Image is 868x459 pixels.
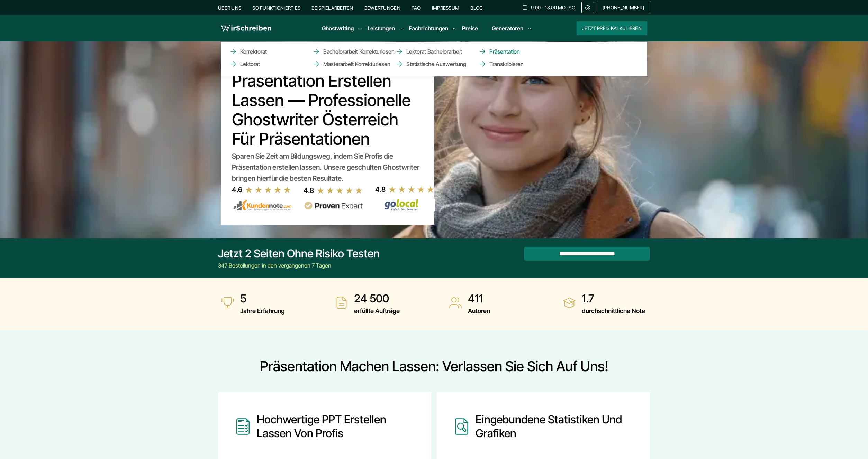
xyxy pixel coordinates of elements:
span: [PHONE_NUMBER] [603,5,644,10]
a: Masterarbeit Korrekturlesen [312,60,381,68]
a: Lektorat Bachelorarbeit [395,47,464,56]
span: Jahre Erfahrung [240,306,285,317]
div: 4.8 [375,184,386,195]
span: durchschnittliche Note [582,306,645,317]
a: So funktioniert es [252,5,300,11]
img: Schedule [522,4,528,10]
img: stars [388,186,435,193]
img: erfüllte Aufträge [335,296,349,310]
a: Lektorat [229,60,298,68]
a: Impressum [432,5,460,11]
img: Email [585,5,591,10]
img: kundennote [232,199,291,211]
button: Jetzt Preis kalkulieren [577,21,647,35]
div: 4.6 [232,184,242,195]
a: Transkribieren [478,60,548,68]
a: Beispielarbeiten [311,5,353,11]
div: Eingebundene Statistiken und Grafiken [476,406,633,447]
a: Leistungen [368,24,395,32]
a: Blog [470,5,483,11]
a: Generatoren [492,24,523,32]
img: stars [317,187,363,194]
img: logo wirschreiben [221,23,271,34]
div: Sparen Sie Zeit am Bildungsweg, indem Sie Profis die Präsentation erstellen lassen. Unsere geschu... [232,151,423,184]
h1: Präsentation Erstellen Lassen — Professionelle Ghostwriter Österreich für Präsentationen [232,71,423,149]
div: 4.8 [304,185,314,196]
a: Ghostwriting [322,24,354,32]
strong: 5 [240,292,285,306]
span: Autoren [468,306,490,317]
strong: 411 [468,292,490,306]
img: provenexpert reviews [304,202,363,210]
span: erfüllte Aufträge [354,306,400,317]
span: 9:00 - 18:00 Mo.-So. [531,5,576,10]
a: Präsentation [478,47,548,56]
strong: 24 500 [354,292,400,306]
div: Hochwertige PPT erstellen lassen von Profis [257,406,415,447]
img: stars [245,186,291,194]
h2: Präsentation machen lassen: Verlassen Sie sich auf uns! [218,358,650,375]
img: Eingebundene Statistiken und Grafiken [453,406,470,447]
a: Bewertungen [364,5,400,11]
img: Jahre Erfahrung [221,296,235,310]
strong: 1.7 [582,292,645,306]
a: Bachelorarbeit Korrekturlesen [312,47,381,56]
a: FAQ [412,5,421,11]
a: Statistische Auswertung [395,60,464,68]
div: Jetzt 2 Seiten ohne Risiko testen [218,247,380,261]
a: Korrektorat [229,47,298,56]
a: Preise [462,25,478,32]
img: Wirschreiben Bewertungen [375,199,435,211]
a: Fachrichtungen [409,24,448,32]
img: durchschnittliche Note [562,296,576,310]
a: Über uns [218,5,241,11]
img: Autoren [449,296,462,310]
img: Hochwertige PPT erstellen lassen von Profis [235,406,251,447]
a: [PHONE_NUMBER] [597,2,650,13]
div: 347 Bestellungen in den vergangenen 7 Tagen [218,261,380,270]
